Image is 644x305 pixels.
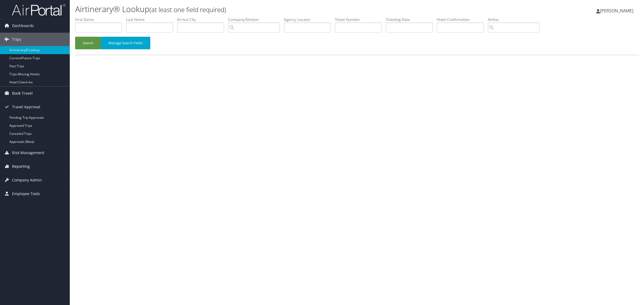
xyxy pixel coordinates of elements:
[488,17,544,22] label: Airline
[12,100,40,114] span: Travel Approval
[12,173,42,187] span: Company Admin
[12,146,44,159] span: Risk Management
[149,5,226,14] small: (at least one field required)
[75,3,451,15] h1: Airtinerary® Lookup
[284,17,335,22] label: Agency Locator
[75,37,101,49] button: Search
[12,187,40,200] span: Employee Tools
[75,17,126,22] label: First Name
[12,160,30,173] span: Reporting
[437,17,488,22] label: Hotel Confirmation
[386,17,437,22] label: Ticketing Date
[177,17,228,22] label: Arrival City
[228,17,284,22] label: Company/Division
[12,33,21,46] span: Trips
[12,3,65,16] img: airportal-logo.png
[12,87,33,100] span: Book Travel
[600,8,633,14] span: [PERSON_NAME]
[12,19,34,32] span: Dashboards
[596,3,639,19] a: [PERSON_NAME]
[335,17,386,22] label: Ticket Number
[126,17,177,22] label: Last Name
[101,37,150,49] button: Manage Search Fields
